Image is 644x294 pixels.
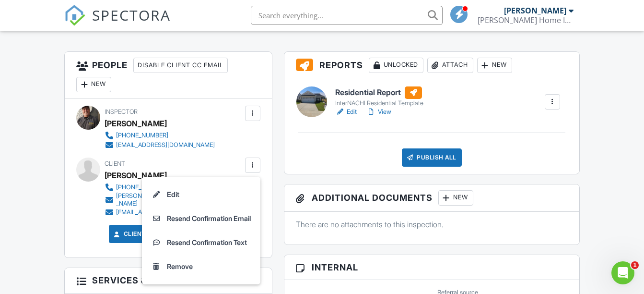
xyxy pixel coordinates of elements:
[148,255,255,279] a: Remove
[105,183,243,192] a: [PHONE_NUMBER]
[369,58,423,73] div: Unlocked
[105,108,138,115] span: Inspector
[105,131,215,140] a: [PHONE_NUMBER]
[477,58,512,73] div: New
[105,192,243,208] a: [PERSON_NAME][EMAIL_ADDRESS][DOMAIN_NAME]
[105,168,167,183] div: [PERSON_NAME]
[76,77,111,92] div: New
[64,5,85,26] img: The Best Home Inspection Software - Spectora
[116,132,168,139] div: [PHONE_NUMBER]
[284,184,579,212] h3: Additional Documents
[251,6,443,25] input: Search everything...
[335,99,423,107] div: InterNACHI Residential Template
[148,207,255,231] a: Resend Confirmation Email
[438,190,473,206] div: New
[116,192,243,208] div: [PERSON_NAME][EMAIL_ADDRESS][DOMAIN_NAME]
[105,208,243,217] a: [EMAIL_ADDRESS][DOMAIN_NAME]
[65,52,272,98] h3: People
[105,160,125,167] span: Client
[105,116,167,131] div: [PERSON_NAME]
[478,15,574,25] div: Ashment Home Inspections
[402,148,462,167] div: Publish All
[335,107,357,117] a: Edit
[504,6,566,15] div: [PERSON_NAME]
[335,86,423,99] h6: Residential Report
[116,184,168,191] div: [PHONE_NUMBER]
[148,183,255,207] a: Edit
[427,58,473,73] div: Attach
[64,13,171,33] a: SPECTORA
[611,261,634,284] iframe: Intercom live chat
[112,229,163,239] a: Client View
[296,219,568,230] p: There are no attachments to this inspection.
[631,261,639,269] span: 1
[284,52,579,79] h3: Reports
[65,268,272,293] h3: Services & Add ons
[116,208,215,216] div: [EMAIL_ADDRESS][DOMAIN_NAME]
[366,107,391,117] a: View
[92,5,171,25] span: SPECTORA
[105,140,215,150] a: [EMAIL_ADDRESS][DOMAIN_NAME]
[284,255,579,280] h3: Internal
[133,58,228,73] div: Disable Client CC Email
[148,231,255,255] a: Resend Confirmation Text
[335,86,423,108] a: Residential Report InterNACHI Residential Template
[116,141,215,149] div: [EMAIL_ADDRESS][DOMAIN_NAME]
[167,261,193,272] div: Remove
